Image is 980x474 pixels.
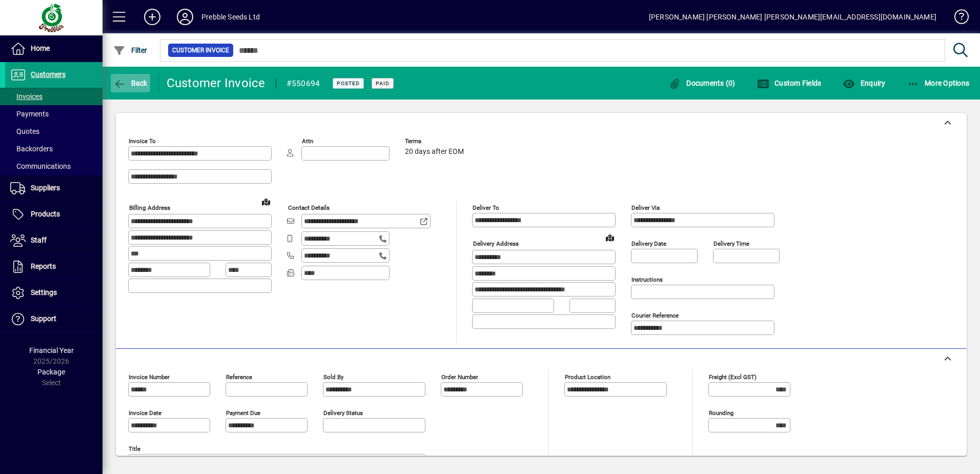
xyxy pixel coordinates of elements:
button: Documents (0) [666,74,738,92]
a: Home [5,36,103,62]
mat-label: Deliver To [473,204,499,211]
span: Customers [31,70,66,78]
span: Back [113,79,148,87]
a: Reports [5,254,103,280]
mat-label: Invoice number [129,373,170,381]
button: Filter [111,41,150,60]
mat-label: Product location [565,373,610,381]
span: Reports [31,262,56,270]
span: Financial Year [29,346,74,354]
mat-label: Sold by [323,373,343,381]
a: Knowledge Base [947,2,967,35]
button: Profile [169,8,201,26]
span: Quotes [10,127,39,135]
span: Staff [31,236,47,244]
mat-label: Courier Reference [631,312,679,319]
div: Customer Invoice [167,75,266,91]
mat-label: Delivery time [713,240,749,247]
mat-label: Title [129,445,140,452]
mat-label: Rounding [709,409,733,417]
span: Custom Fields [757,79,822,87]
button: Back [111,74,150,92]
a: Settings [5,280,103,306]
a: Payments [5,105,103,123]
span: 20 days after EOM [405,148,464,156]
span: Invoices [10,92,43,101]
span: Paid [376,80,390,87]
a: Quotes [5,123,103,140]
span: Payments [10,110,49,118]
span: Products [31,210,60,218]
mat-label: Reference [226,373,252,381]
a: View on map [602,229,618,246]
button: More Options [905,74,972,92]
a: Staff [5,228,103,253]
mat-label: Invoice date [129,409,161,417]
div: Prebble Seeds Ltd [201,9,260,25]
a: Invoices [5,88,103,105]
span: Customer Invoice [172,45,229,55]
app-page-header-button: Back [103,74,159,92]
a: Products [5,202,103,227]
div: [PERSON_NAME] [PERSON_NAME] [PERSON_NAME][EMAIL_ADDRESS][DOMAIN_NAME] [649,9,936,25]
a: View on map [258,193,274,210]
span: Enquiry [843,79,885,87]
button: Enquiry [840,74,888,92]
mat-label: Delivery status [323,409,363,417]
a: Backorders [5,140,103,157]
button: Custom Fields [754,74,824,92]
span: Package [37,368,65,376]
span: Communications [10,162,71,170]
span: Home [31,44,50,52]
mat-label: Attn [302,137,313,145]
span: Backorders [10,145,53,153]
mat-label: Payment due [226,409,260,417]
button: Add [136,8,169,26]
span: Settings [31,288,57,297]
span: Filter [113,46,148,54]
a: Suppliers [5,175,103,201]
span: Suppliers [31,184,60,192]
mat-label: Instructions [631,276,663,283]
mat-label: Order number [441,373,478,381]
span: Support [31,314,56,323]
span: More Options [907,79,970,87]
div: #550694 [287,75,320,92]
mat-label: Delivery date [631,240,666,247]
a: Support [5,306,103,332]
mat-label: Deliver via [631,204,660,211]
mat-label: Freight (excl GST) [709,373,757,381]
span: Documents (0) [669,79,736,87]
a: Communications [5,157,103,175]
mat-label: Invoice To [129,137,156,145]
span: Posted [337,80,360,87]
span: Terms [405,138,466,145]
